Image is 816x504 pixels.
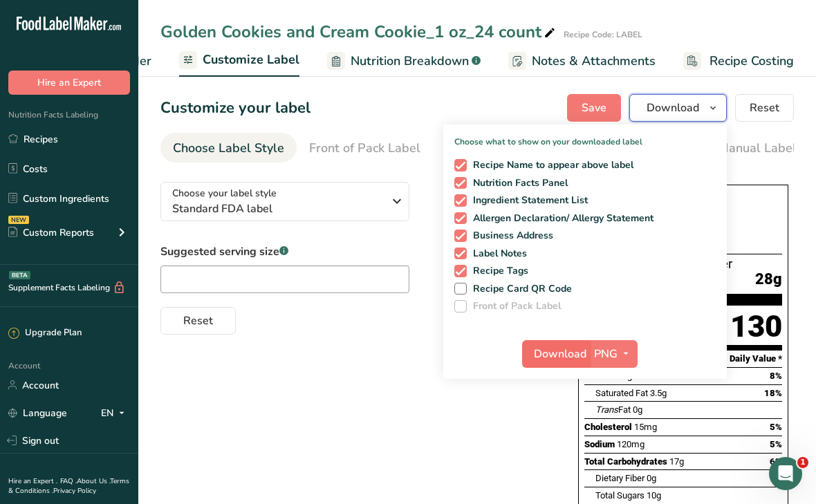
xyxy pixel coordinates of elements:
span: 15mg [634,422,657,432]
span: Reset [750,100,779,116]
span: 0g [647,473,656,483]
span: Recipe Costing [710,52,794,71]
button: Reset [160,307,236,335]
iframe: Intercom live chat [769,457,802,490]
div: 130 [730,308,782,345]
span: Choose your label style [172,186,277,200]
span: Fat [595,404,631,415]
a: FAQ . [60,476,77,486]
div: EN [101,404,130,421]
span: Allergen Declaration/ Allergy Statement [467,212,654,225]
i: Trans [595,404,618,415]
span: Dietary Fiber [595,473,645,483]
a: About Us . [77,476,110,486]
a: Hire an Expert . [8,476,57,486]
a: Terms & Conditions . [8,476,129,496]
span: Recipe Name to appear above label [467,159,634,171]
span: 6% [770,456,782,467]
button: Save [567,94,621,122]
div: Upgrade Plan [8,326,82,340]
p: Choose what to show on your downloaded label [443,124,727,148]
span: Total Carbohydrates [584,456,667,467]
a: Language [8,401,67,425]
span: Nutrition Breakdown [351,52,469,71]
button: Download [522,340,590,368]
span: 0g [633,404,642,415]
span: Nutrition Facts Panel [467,177,568,189]
a: Recipe Costing [683,46,794,77]
span: 10g [647,490,661,501]
a: Notes & Attachments [508,46,656,77]
a: Privacy Policy [53,486,96,496]
span: 28g [755,271,782,288]
span: PNG [594,346,618,362]
button: Choose your label style Standard FDA label [160,182,409,221]
div: NEW [8,216,29,224]
span: Reset [183,312,213,329]
button: Reset [735,94,794,122]
span: Standard FDA label [172,200,383,217]
span: 17g [669,456,684,467]
span: Download [534,346,586,362]
button: PNG [590,340,638,368]
span: Sodium [584,439,615,449]
span: 5% [770,439,782,449]
span: Cholesterol [584,422,632,432]
div: Recipe Code: LABEL [564,28,642,41]
span: 8% [770,371,782,381]
span: 18% [764,388,782,398]
span: Customize Label [203,50,299,69]
span: Save [582,100,606,116]
span: Saturated Fat [595,388,648,398]
span: 3.5g [650,388,667,398]
span: Front of Pack Label [467,300,562,312]
span: Recipe Tags [467,265,529,277]
a: Customize Label [179,44,299,77]
span: Total Sugars [595,490,645,501]
span: Ingredient Statement List [467,194,588,207]
a: Nutrition Breakdown [327,46,481,77]
button: Download [629,94,727,122]
div: Golden Cookies and Cream Cookie_1 oz_24 count [160,19,558,44]
h1: Customize your label [160,97,310,120]
span: Label Notes [467,248,528,260]
span: 120mg [617,439,645,449]
div: BETA [9,271,30,279]
div: Custom Reports [8,225,94,240]
div: Front of Pack Label [309,139,420,158]
span: 5% [770,422,782,432]
span: Download [647,100,699,116]
div: Choose Label Style [173,139,284,158]
span: 1 [797,457,808,468]
button: Hire an Expert [8,71,130,95]
span: Business Address [467,230,554,242]
label: Suggested serving size [160,243,409,260]
span: Recipe Card QR Code [467,283,573,295]
span: Notes & Attachments [532,52,656,71]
